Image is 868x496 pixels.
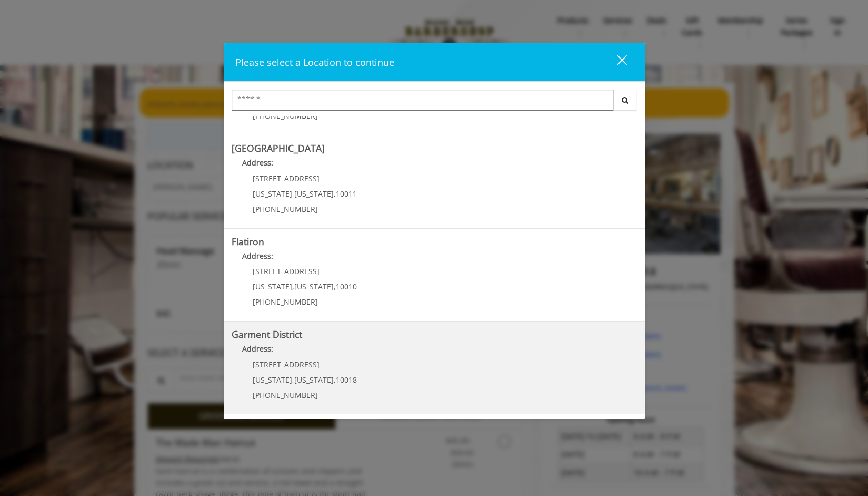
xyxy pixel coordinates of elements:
span: [PHONE_NUMBER] [253,297,318,307]
b: Address: [242,158,273,168]
i: Search button [619,96,631,104]
span: [US_STATE] [294,189,334,199]
span: 10018 [336,375,357,385]
b: [GEOGRAPHIC_DATA] [232,142,325,154]
span: [PHONE_NUMBER] [253,111,318,121]
span: , [292,281,294,291]
span: , [334,281,336,291]
span: 10010 [336,281,357,291]
b: Garment District [232,328,302,341]
span: [US_STATE] [294,281,334,291]
b: Address: [242,344,273,354]
span: [PHONE_NUMBER] [253,390,318,400]
span: [US_STATE] [294,375,334,385]
button: close dialog [597,51,633,73]
b: Flatiron [232,235,264,248]
span: , [292,375,294,385]
span: Please select a Location to continue [235,56,394,69]
span: [PHONE_NUMBER] [253,204,318,214]
span: , [334,375,336,385]
span: 10011 [336,189,357,199]
span: [US_STATE] [253,375,292,385]
div: close dialog [605,54,626,70]
b: Address: [242,251,273,261]
span: , [292,189,294,199]
input: Search Center [232,90,614,111]
span: [STREET_ADDRESS] [253,266,320,276]
span: [STREET_ADDRESS] [253,173,320,183]
span: [US_STATE] [253,189,292,199]
span: , [334,189,336,199]
span: [US_STATE] [253,281,292,291]
span: [STREET_ADDRESS] [253,359,320,369]
div: Center Select [232,90,637,116]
